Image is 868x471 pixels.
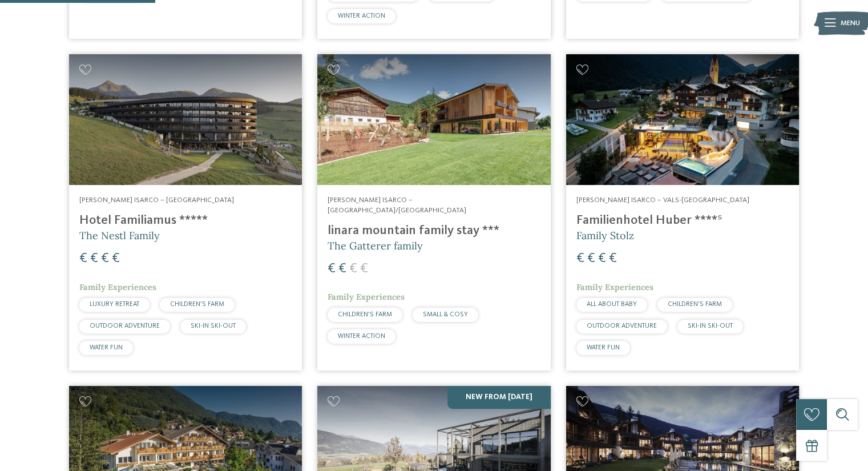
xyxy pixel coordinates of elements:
span: € [328,262,336,276]
span: Family Stolz [576,229,634,242]
span: Family Experiences [79,282,156,292]
span: [PERSON_NAME] Isarco – [GEOGRAPHIC_DATA] [79,196,234,204]
span: € [598,252,606,265]
span: The Gatterer family [328,239,423,252]
span: € [576,252,584,265]
span: Family Experiences [576,282,653,292]
span: € [112,252,120,265]
span: OUTDOOR ADVENTURE [587,323,657,329]
span: LUXURY RETREAT [90,301,139,308]
span: € [360,262,368,276]
span: OUTDOOR ADVENTURE [90,323,160,329]
span: € [101,252,109,265]
img: Looking for family hotels? Find the best ones here! [69,54,302,186]
span: CHILDREN’S FARM [668,301,722,308]
a: Looking for family hotels? Find the best ones here! [PERSON_NAME] Isarco – Vals-[GEOGRAPHIC_DATA]... [566,54,799,371]
span: WATER FUN [90,344,123,351]
img: Looking for family hotels? Find the best ones here! [317,54,550,186]
img: Looking for family hotels? Find the best ones here! [566,54,799,186]
span: SMALL & COSY [423,311,468,318]
a: Looking for family hotels? Find the best ones here! [PERSON_NAME] Isarco – [GEOGRAPHIC_DATA]/[GEO... [317,54,550,371]
h4: linara mountain family stay *** [328,223,540,239]
span: € [338,262,346,276]
span: € [90,252,98,265]
h4: Familienhotel Huber ****ˢ [576,213,789,228]
span: SKI-IN SKI-OUT [191,323,236,329]
span: € [79,252,87,265]
span: € [609,252,617,265]
span: WATER FUN [587,344,620,351]
span: WINTER ACTION [338,13,385,19]
span: CHILDREN’S FARM [170,301,224,308]
span: The Nestl Family [79,229,160,242]
span: [PERSON_NAME] Isarco – [GEOGRAPHIC_DATA]/[GEOGRAPHIC_DATA] [328,196,466,214]
span: SKI-IN SKI-OUT [688,323,733,329]
span: [PERSON_NAME] Isarco – Vals-[GEOGRAPHIC_DATA] [576,196,749,204]
span: CHILDREN’S FARM [338,311,392,318]
span: Family Experiences [328,292,405,302]
a: Looking for family hotels? Find the best ones here! [PERSON_NAME] Isarco – [GEOGRAPHIC_DATA] Hote... [69,54,302,371]
span: € [587,252,595,265]
span: WINTER ACTION [338,333,385,340]
span: ALL ABOUT BABY [587,301,637,308]
span: € [349,262,357,276]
